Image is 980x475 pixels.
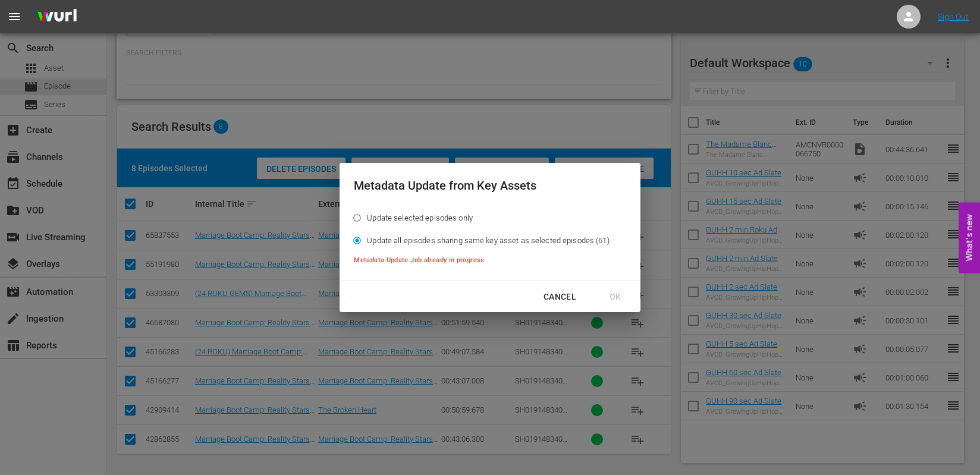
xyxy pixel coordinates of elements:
span: Update all episodes sharing same key asset as selected episodes (61) [367,235,609,247]
button: Cancel [529,286,590,308]
div: updateEpisodes [354,208,618,253]
span: menu [7,10,21,24]
img: ans4CAIJ8jUAAAAAAAAAAAAAAAAAAAAAAAAgQb4GAAAAAAAAAAAAAAAAAAAAAAAAJMjXAAAAAAAAAAAAAAAAAAAAAAAAgAT5G... [29,3,86,31]
div: Cancel [534,290,586,304]
a: Sign Out [938,12,969,21]
button: Open Feedback Widget [959,202,980,273]
span: Update selected episodes only [367,212,473,224]
p: Metadata Update Job already in progress [354,255,618,266]
div: Metadata Update from Key Assets [354,177,618,194]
